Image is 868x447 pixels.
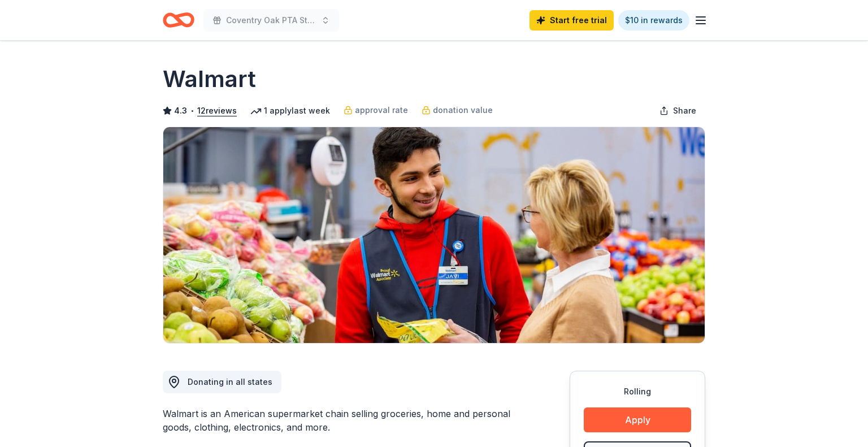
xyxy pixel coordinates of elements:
button: Coventry Oak PTA Starter Donations [203,9,339,32]
span: Donating in all states [188,377,272,387]
span: Coventry Oak PTA Starter Donations [226,14,316,27]
button: 12reviews [197,104,237,118]
img: Image for Walmart [163,127,705,343]
a: approval rate [344,103,408,117]
div: Rolling [584,385,691,398]
span: Share [673,104,696,118]
button: Share [650,99,705,122]
span: donation value [433,103,493,117]
h1: Walmart [163,63,256,95]
span: approval rate [355,103,408,117]
div: Walmart is an American supermarket chain selling groceries, home and personal goods, clothing, el... [163,407,515,434]
span: 4.3 [174,104,187,118]
button: Apply [584,407,691,432]
a: $10 in rewards [618,10,689,31]
span: • [190,106,194,115]
div: 1 apply last week [250,104,330,118]
a: Start free trial [530,10,614,31]
a: Home [163,7,194,33]
a: donation value [422,103,493,117]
